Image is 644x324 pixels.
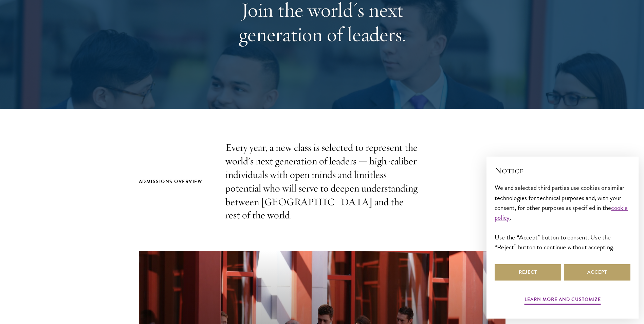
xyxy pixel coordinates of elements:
[495,203,628,222] a: cookie policy
[139,177,212,186] h2: Admissions Overview
[495,165,630,176] h2: Notice
[225,141,419,222] p: Every year, a new class is selected to represent the world’s next generation of leaders — high-ca...
[495,264,561,281] button: Reject
[495,183,630,252] div: We and selected third parties use cookies or similar technologies for technical purposes and, wit...
[564,264,630,281] button: Accept
[525,295,601,306] button: Learn more and customize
